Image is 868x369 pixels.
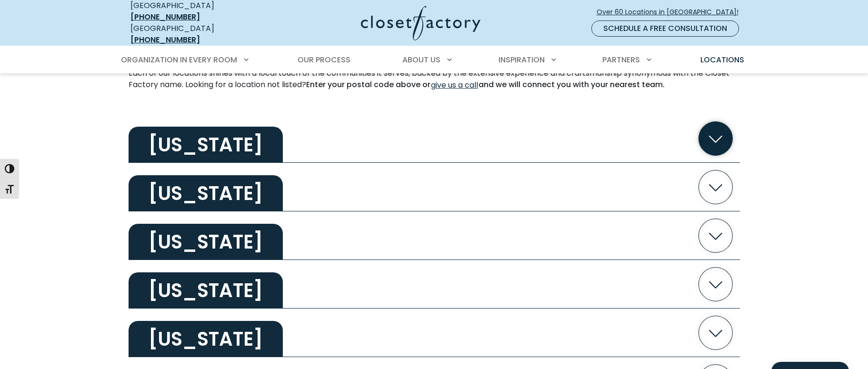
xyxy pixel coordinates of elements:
[596,4,747,20] a: Over 60 Locations in [GEOGRAPHIC_DATA]!
[129,68,740,91] p: Each of our locations shines with a local touch of the communities it serves, backed by the exten...
[298,54,350,65] span: Our Process
[130,34,200,45] a: [PHONE_NUMBER]
[130,23,269,46] div: [GEOGRAPHIC_DATA]
[129,175,283,211] h2: [US_STATE]
[129,114,740,163] button: [US_STATE]
[430,79,479,91] a: give us a call
[129,321,283,357] h2: [US_STATE]
[602,54,640,65] span: Partners
[499,54,545,65] span: Inspiration
[130,11,200,22] a: [PHONE_NUMBER]
[597,7,746,17] span: Over 60 Locations in [GEOGRAPHIC_DATA]!
[129,211,740,260] button: [US_STATE]
[129,272,283,309] h2: [US_STATE]
[114,47,754,73] nav: Primary Menu
[129,163,740,211] button: [US_STATE]
[121,54,237,65] span: Organization in Every Room
[700,54,744,65] span: Locations
[361,6,480,40] img: Closet Factory Logo
[129,309,740,357] button: [US_STATE]
[129,260,740,309] button: [US_STATE]
[129,224,283,260] h2: [US_STATE]
[591,20,739,37] a: Schedule a Free Consultation
[402,54,440,65] span: About Us
[306,79,665,90] strong: Enter your postal code above or and we will connect you with your nearest team.
[129,127,283,163] h2: [US_STATE]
